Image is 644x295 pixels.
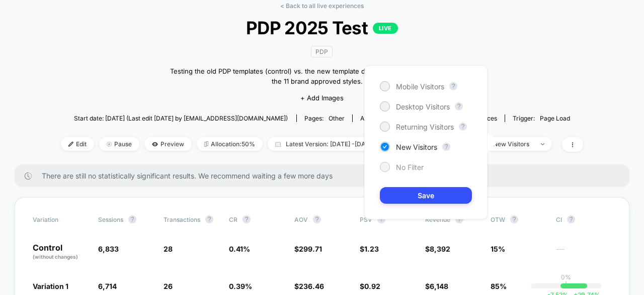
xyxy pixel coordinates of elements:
span: Latest Version: [DATE] - [DATE] [268,137,393,151]
button: ? [243,215,251,223]
button: ? [442,143,450,151]
span: Mobile Visitors [396,82,444,91]
button: ? [205,215,213,223]
span: 6,833 [98,245,119,253]
span: Sessions [98,216,123,223]
p: Control [33,244,88,261]
img: end [107,142,112,147]
span: Preview [144,137,192,151]
img: edit [68,142,73,147]
span: Edit [61,137,94,151]
span: 26 [164,282,173,290]
span: 6,714 [98,282,117,290]
span: (without changes) [33,254,78,260]
a: < Back to all live experiences [280,2,364,10]
button: ? [313,215,321,223]
span: $ [294,282,324,290]
span: PDP 2025 Test [87,17,557,38]
span: CR [229,216,237,223]
span: Start date: [DATE] (Last edit [DATE] by [EMAIL_ADDRESS][DOMAIN_NAME]) [74,114,288,122]
p: | [565,281,567,288]
span: Desktop Visitors [396,102,450,111]
button: ? [455,102,463,110]
span: 236.46 [299,282,324,290]
span: other [329,114,345,122]
span: --- [556,246,611,261]
span: Testing the old PDP templates (control) vs. the new template design (test). ﻿This is only live fo... [166,67,469,86]
span: 0.92 [364,282,380,290]
p: 0% [561,273,571,281]
span: 1.23 [364,245,379,253]
span: PDP [311,46,333,57]
div: New Visitors [493,140,533,148]
button: Save [380,187,472,204]
span: $ [425,282,448,290]
span: AOV [294,216,308,223]
img: calendar [275,142,281,147]
span: Variation [33,215,88,223]
p: LIVE [373,23,398,34]
span: 85% [491,282,507,290]
span: No Filter [396,163,424,171]
div: Trigger: [513,114,570,122]
span: OTW [491,215,546,223]
div: Pages: [304,114,345,122]
span: 0.39 % [229,282,252,290]
span: Transactions [164,216,200,223]
span: 15% [491,245,505,253]
button: ? [459,123,467,131]
button: ? [510,215,518,223]
img: rebalance [204,141,208,147]
span: 6,148 [430,282,448,290]
img: end [541,143,544,145]
span: 28 [164,245,173,253]
span: 299.71 [299,245,322,253]
span: New Visitors [396,143,437,151]
span: Pause [99,137,139,151]
span: Allocation: 50% [197,137,263,151]
span: + Add Images [300,94,344,102]
button: ? [567,215,575,223]
span: $ [360,282,380,290]
span: Returning Visitors [396,123,454,131]
span: Variation 1 [33,282,68,290]
span: 8,392 [430,245,450,253]
span: $ [425,245,450,253]
span: 0.41 % [229,245,250,253]
button: ? [128,215,136,223]
span: $ [294,245,322,253]
button: ? [449,82,457,90]
span: There are still no statistically significant results. We recommend waiting a few more days [42,171,609,180]
span: Page Load [540,114,570,122]
span: CI [556,215,611,223]
span: $ [360,245,379,253]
